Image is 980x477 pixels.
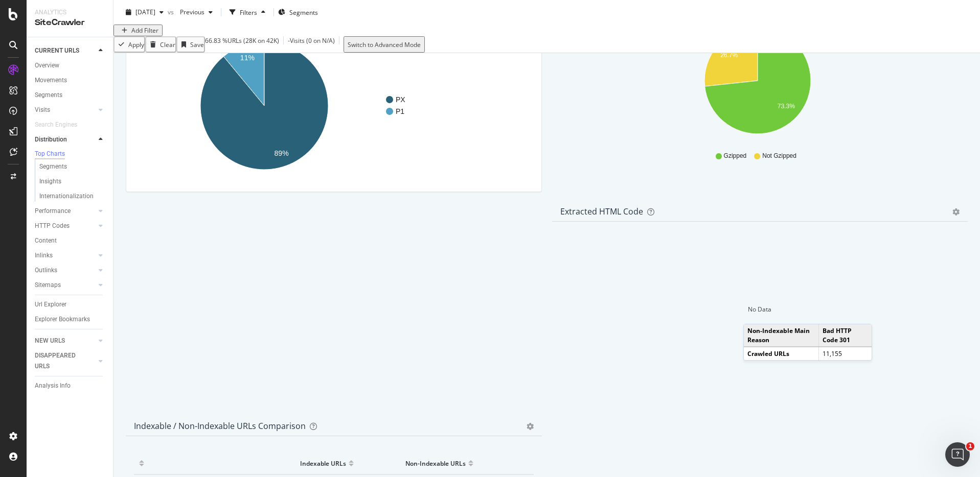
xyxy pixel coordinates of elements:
[288,36,335,53] div: - Visits ( 0 on N/A )
[225,4,269,20] button: Filters
[39,176,61,187] div: Insights
[35,8,105,17] div: Analytics
[560,23,955,142] svg: A chart.
[348,40,421,49] div: Switch to Advanced Mode
[945,442,970,467] iframe: Intercom live chat
[724,152,747,160] span: Gzipped
[176,4,217,20] button: Previous
[777,103,794,110] text: 73.3%
[35,90,106,101] a: Segments
[176,36,205,53] button: Save
[134,24,529,183] svg: A chart.
[35,350,86,372] div: DISAPPEARED URLS
[818,324,871,346] td: Bad HTTP Code 301
[300,455,346,471] div: Indexable URLs
[35,105,96,115] a: Visits
[35,265,96,276] a: Outlinks
[744,347,819,360] td: Crawled URLs
[35,105,50,115] div: Visits
[35,150,65,158] div: Top Charts
[160,40,175,49] div: Clear
[818,347,871,360] td: 11,155
[240,54,255,62] text: 11%
[35,299,106,310] a: Url Explorer
[289,8,318,16] span: Segments
[35,120,77,130] div: Search Engines
[35,235,57,246] div: Content
[35,350,96,372] a: DISAPPEARED URLS
[35,60,106,71] a: Overview
[35,134,96,145] a: Distribution
[527,423,534,430] div: gear
[405,455,466,471] div: Non-Indexable URLs
[35,314,106,325] a: Explorer Bookmarks
[278,4,318,20] button: Segments
[35,75,67,86] div: Movements
[744,324,819,346] td: Non-Indexable Main Reason
[35,380,71,391] div: Analysis Info
[35,90,62,101] div: Segments
[35,336,96,346] a: NEW URLS
[131,26,158,35] div: Add Filter
[39,161,106,172] a: Segments
[113,25,163,36] button: Add Filter
[35,60,59,71] div: Overview
[168,8,176,16] span: vs
[966,442,974,450] span: 1
[35,250,96,261] a: Inlinks
[240,8,257,16] div: Filters
[35,299,66,310] div: Url Explorer
[122,4,168,20] button: [DATE]
[35,280,61,291] div: Sitemaps
[35,17,105,29] div: SiteCrawler
[35,45,96,56] a: CURRENT URLS
[35,336,65,346] div: NEW URLS
[35,221,96,231] a: HTTP Codes
[35,120,87,130] a: Search Engines
[396,107,404,115] text: P1
[560,206,643,217] div: Extracted HTML Code
[205,36,279,53] div: 66.83 % URLs ( 28K on 42K )
[952,208,960,216] div: gear
[134,421,306,431] div: Indexable / Non-Indexable URLs Comparison
[35,149,106,159] a: Top Charts
[39,161,67,172] div: Segments
[39,191,106,202] a: Internationalization
[344,36,425,53] button: Switch to Advanced Mode
[190,40,204,49] div: Save
[720,52,738,59] text: 26.7%
[35,45,79,56] div: CURRENT URLS
[128,40,144,49] div: Apply
[176,8,204,16] span: Previous
[35,206,71,217] div: Performance
[35,134,67,145] div: Distribution
[35,380,106,391] a: Analysis Info
[35,280,96,291] a: Sitemaps
[748,305,771,314] div: No Data
[35,221,70,231] div: HTTP Codes
[135,8,155,16] span: 2025 Sep. 9th
[396,96,405,104] text: PX
[39,176,106,187] a: Insights
[113,36,145,53] button: Apply
[35,250,53,261] div: Inlinks
[35,265,57,276] div: Outlinks
[35,206,96,217] a: Performance
[145,36,176,53] button: Clear
[35,235,106,246] a: Content
[35,75,106,86] a: Movements
[762,152,796,160] span: Not Gzipped
[35,314,90,325] div: Explorer Bookmarks
[39,191,94,202] div: Internationalization
[275,150,289,158] text: 89%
